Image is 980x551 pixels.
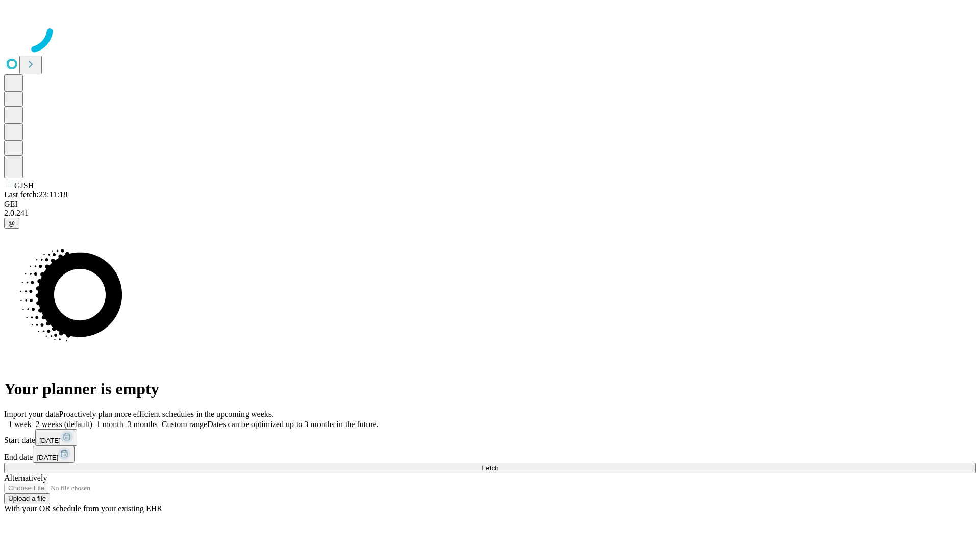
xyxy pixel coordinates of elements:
[4,218,19,229] button: @
[128,420,158,429] span: 3 months
[4,199,976,209] div: GEI
[39,437,61,444] span: [DATE]
[33,446,75,463] button: [DATE]
[4,410,59,418] span: Import your data
[4,446,976,463] div: End date
[8,219,15,227] span: @
[4,209,976,218] div: 2.0.241
[207,420,378,429] span: Dates can be optimized up to 3 months in the future.
[4,504,162,513] span: With your OR schedule from your existing EHR
[4,493,50,504] button: Upload a file
[481,464,498,472] span: Fetch
[59,410,274,418] span: Proactively plan more efficient schedules in the upcoming weeks.
[8,420,32,429] span: 1 week
[36,420,92,429] span: 2 weeks (default)
[14,181,34,190] span: GJSH
[4,463,976,473] button: Fetch
[4,190,67,199] span: Last fetch: 23:11:18
[37,454,58,461] span: [DATE]
[4,473,47,482] span: Alternatively
[4,429,976,446] div: Start date
[96,420,124,429] span: 1 month
[162,420,207,429] span: Custom range
[4,380,976,398] h1: Your planner is empty
[35,429,77,446] button: [DATE]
